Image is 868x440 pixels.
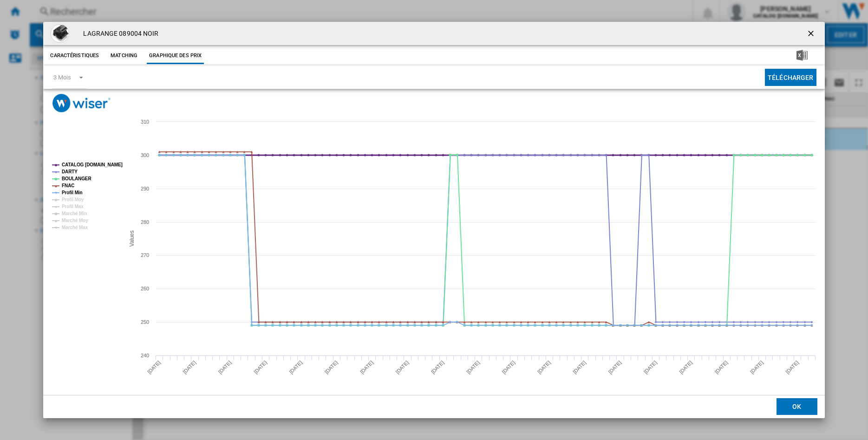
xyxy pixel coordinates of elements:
button: getI18NText('BUTTONS.CLOSE_DIALOG') [803,24,821,43]
tspan: [DATE] [288,360,303,375]
tspan: FNAC [62,183,74,188]
tspan: 280 [141,219,149,225]
tspan: [DATE] [465,360,481,375]
tspan: 250 [141,319,149,325]
button: OK [777,398,817,415]
tspan: [DATE] [430,360,445,375]
tspan: 270 [141,252,149,258]
tspan: [DATE] [394,360,410,375]
tspan: [DATE] [678,360,693,375]
tspan: Marché Moy [62,218,88,223]
tspan: Profil Max [62,204,84,209]
button: Télécharger [765,69,816,86]
tspan: [DATE] [501,360,516,375]
tspan: [DATE] [607,360,623,375]
div: 3 Mois [53,74,71,81]
button: Télécharger au format Excel [782,47,822,64]
button: Caractéristiques [48,47,101,64]
button: Matching [104,47,144,64]
img: excel-24x24.png [796,50,808,61]
tspan: [DATE] [749,360,764,375]
tspan: [DATE] [324,360,339,375]
tspan: Marché Min [62,211,87,216]
ng-md-icon: getI18NText('BUTTONS.CLOSE_DIALOG') [806,29,817,40]
tspan: [DATE] [253,360,268,375]
md-dialog: Product popup [43,22,824,418]
tspan: Profil Min [62,190,83,195]
tspan: 300 [141,152,149,158]
img: 3196200890040_h_f_l_0 [51,24,69,43]
tspan: [DATE] [784,360,800,375]
tspan: 260 [141,286,149,291]
tspan: Marché Max [62,225,88,230]
tspan: [DATE] [359,360,374,375]
tspan: [DATE] [146,360,162,375]
tspan: [DATE] [714,360,729,375]
tspan: Values [129,230,135,247]
tspan: DARTY [62,169,78,174]
h4: LAGRANGE 089004 NOIR [78,29,158,39]
tspan: 290 [141,186,149,191]
tspan: [DATE] [572,360,587,375]
tspan: BOULANGER [62,176,91,181]
button: Graphique des prix [147,47,204,64]
img: logo_wiser_300x94.png [52,94,111,112]
tspan: [DATE] [643,360,658,375]
tspan: [DATE] [217,360,233,375]
tspan: 240 [141,353,149,358]
tspan: Profil Moy [62,197,84,202]
tspan: 310 [141,119,149,125]
tspan: [DATE] [536,360,552,375]
tspan: [DATE] [182,360,197,375]
tspan: CATALOG [DOMAIN_NAME] [62,162,123,167]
